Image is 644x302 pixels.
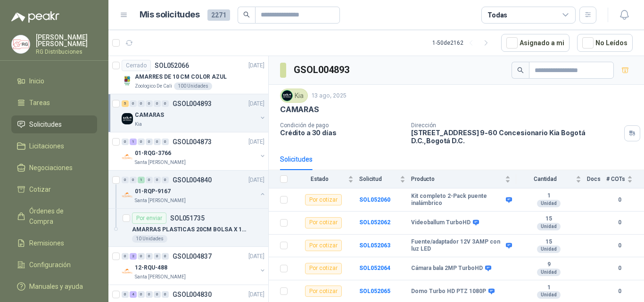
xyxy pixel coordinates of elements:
[411,288,486,295] b: Domo Turbo HD PTZ 1080P
[29,141,64,151] span: Licitaciones
[154,100,161,107] div: 0
[122,291,129,298] div: 0
[294,63,351,77] h3: GSOL004893
[138,177,145,183] div: 1
[516,215,581,223] b: 15
[516,238,581,246] b: 15
[135,149,171,158] p: 01-RQG-3766
[11,278,97,295] a: Manuales y ayuda
[138,100,145,107] div: 0
[29,184,51,195] span: Cotizar
[411,238,504,253] b: Fuente/adaptador 12V 3AMP con luz LED
[282,90,292,101] img: Company Logo
[162,177,169,183] div: 0
[11,256,97,274] a: Configuración
[162,291,169,298] div: 0
[146,177,153,183] div: 0
[293,176,346,182] span: Estado
[11,72,97,90] a: Inicio
[36,49,97,55] p: RG Distribuciones
[154,291,161,298] div: 0
[280,129,404,137] p: Crédito a 30 días
[11,115,97,133] a: Solicitudes
[173,291,212,298] p: GSOL004830
[305,217,342,229] div: Por cotizar
[11,159,97,177] a: Negociaciones
[29,98,50,108] span: Tareas
[359,219,390,226] a: SOL052062
[411,193,504,207] b: Kit completo 2-Pack puente inalámbrico
[122,251,266,281] a: 0 2 0 0 0 0 GSOL004837[DATE] Company Logo12-RQU-488Santa [PERSON_NAME]
[170,215,205,221] p: SOL051735
[248,176,264,185] p: [DATE]
[122,189,133,201] img: Company Logo
[411,170,516,188] th: Producto
[207,9,230,21] span: 2271
[537,200,561,207] div: Unidad
[280,105,319,114] p: CAMARAS
[359,170,411,188] th: Solicitud
[135,82,172,90] p: Zoologico De Cali
[135,197,186,204] p: Santa [PERSON_NAME]
[130,177,137,183] div: 0
[537,269,561,276] div: Unidad
[122,174,266,204] a: 0 0 1 0 0 0 GSOL004840[DATE] Company Logo01-RQP-9167Santa [PERSON_NAME]
[293,170,359,188] th: Estado
[122,60,151,71] div: Cerrado
[305,263,342,274] div: Por cotizar
[122,266,133,277] img: Company Logo
[146,291,153,298] div: 0
[606,218,633,227] b: 0
[29,163,73,173] span: Negociaciones
[516,192,581,200] b: 1
[132,212,166,224] div: Por enviar
[516,176,574,182] span: Cantidad
[135,111,164,120] p: CAMARAS
[411,176,503,182] span: Producto
[138,139,145,145] div: 0
[359,176,398,182] span: Solicitud
[411,122,620,129] p: Dirección
[122,139,129,145] div: 0
[11,202,97,230] a: Órdenes de Compra
[138,291,145,298] div: 0
[516,261,581,269] b: 9
[135,121,142,128] p: Kia
[135,159,186,166] p: Santa [PERSON_NAME]
[516,170,587,188] th: Cantidad
[122,136,266,166] a: 0 1 0 0 0 0 GSOL004873[DATE] Company Logo01-RQG-3766Santa [PERSON_NAME]
[248,252,264,261] p: [DATE]
[606,170,644,188] th: # COTs
[411,129,620,145] p: [STREET_ADDRESS] 9-60 Concesionario Kia Bogotá D.C. , Bogotá D.C.
[108,209,268,247] a: Por enviarSOL051735AMARRAS PLASTICAS 20CM BOLSA X 100 UND10 Unidades
[248,61,264,70] p: [DATE]
[537,245,561,253] div: Unidad
[359,196,390,203] b: SOL052060
[162,100,169,107] div: 0
[359,265,390,271] b: SOL052064
[517,67,524,73] span: search
[130,291,137,298] div: 4
[146,253,153,260] div: 0
[359,288,390,294] a: SOL052065
[174,82,212,90] div: 100 Unidades
[305,286,342,297] div: Por cotizar
[29,260,71,270] span: Configuración
[154,139,161,145] div: 0
[122,98,266,128] a: 5 0 0 0 0 0 GSOL004893[DATE] Company LogoCAMARASKia
[359,242,390,249] b: SOL052063
[122,113,133,124] img: Company Logo
[280,89,308,103] div: Kia
[411,265,483,272] b: Cámara bala 2MP TurboHD
[146,139,153,145] div: 0
[108,56,268,94] a: CerradoSOL052066[DATE] Company LogoAMARRES DE 10 CM COLOR AZULZoologico De Cali100 Unidades
[280,122,404,129] p: Condición de pago
[11,180,97,198] a: Cotizar
[173,177,212,183] p: GSOL004840
[122,253,129,260] div: 0
[146,100,153,107] div: 0
[280,154,313,164] div: Solicitudes
[122,151,133,163] img: Company Logo
[537,223,561,230] div: Unidad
